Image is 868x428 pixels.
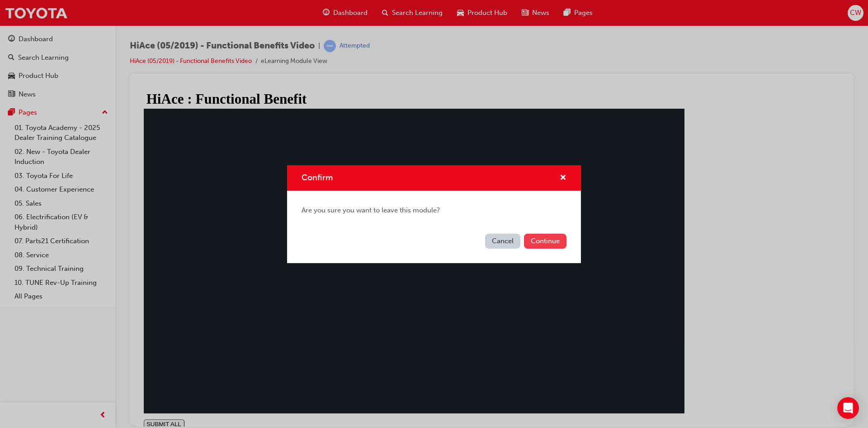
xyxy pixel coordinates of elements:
[837,397,859,419] div: Open Intercom Messenger
[287,191,581,230] div: Are you sure you want to leave this module?
[287,165,581,263] div: Confirm
[524,234,566,249] button: Continue
[560,174,566,183] span: cross-icon
[485,234,520,249] button: Cancel
[560,173,566,184] button: cross-icon
[302,173,333,183] span: Confirm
